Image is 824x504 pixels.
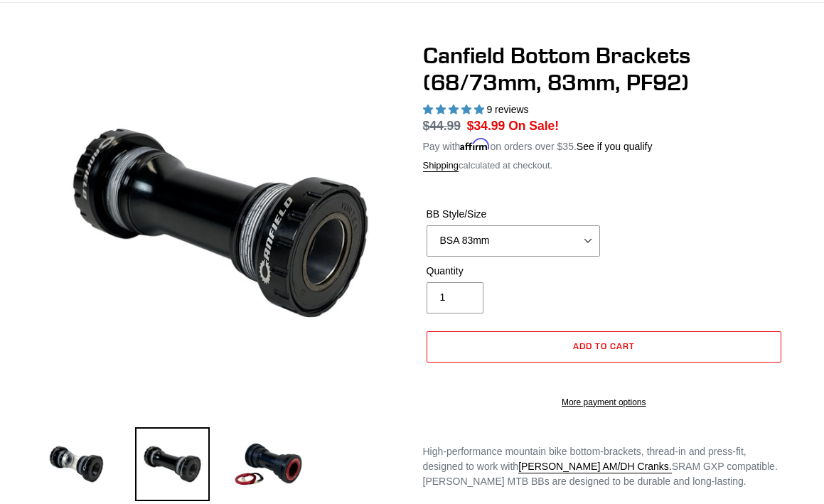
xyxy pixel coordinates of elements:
button: Add to cart [427,331,782,363]
img: Load image into Gallery viewer, Press Fit 92 Bottom Bracket [231,427,306,502]
span: $34.99 [467,119,505,133]
a: See if you qualify - Learn more about Affirm Financing (opens in modal) [577,141,653,152]
span: 4.89 stars [423,104,487,115]
span: 9 reviews [486,104,528,115]
div: calculated at checkout. [423,159,786,173]
img: Load image into Gallery viewer, 68/73mm Bottom Bracket [39,427,114,502]
span: Affirm [460,139,490,151]
h1: Canfield Bottom Brackets (68/73mm, 83mm, PF92) [423,42,786,97]
label: BB Style/Size [427,207,601,222]
a: Shipping [423,160,459,172]
s: $44.99 [423,119,461,133]
label: Quantity [427,264,601,279]
a: More payment options [427,396,782,409]
p: Pay with on orders over $35. [423,136,653,154]
p: High-performance mountain bike bottom-brackets, thread-in and press-fit, designed to work with SR... [423,444,786,489]
span: Add to cart [573,341,635,351]
a: [PERSON_NAME] AM/DH Cranks. [518,461,672,473]
img: Load image into Gallery viewer, 83mm Bottom Bracket [135,427,210,502]
span: On Sale! [508,117,559,135]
